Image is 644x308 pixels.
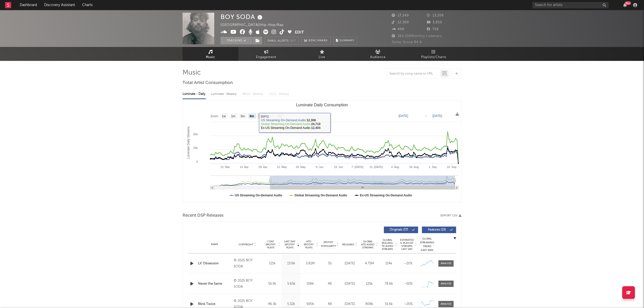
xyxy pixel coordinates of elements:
div: ~ 20 % [400,302,417,307]
text: 26. May [296,165,306,168]
div: 51.6k [380,302,397,307]
div: 5.32k [283,302,299,307]
text: 50k [193,133,198,136]
span: Last Day Spotify Plays [283,240,296,249]
span: Playlists/Charts [421,54,446,60]
span: Released [342,243,354,246]
div: 121k [264,261,280,266]
span: 756 [427,28,439,31]
div: 3.81M [302,261,318,266]
a: Audience [350,47,406,61]
div: [DATE] [341,281,358,286]
div: Blink Twice [198,302,231,307]
span: Engagement [256,54,276,60]
text: YTD [258,114,264,118]
span: Benchmark [309,38,328,44]
button: Tracking [221,37,252,44]
div: ~ 10 % [400,261,417,266]
div: Luminate - Weekly [211,90,238,98]
div: 78.6k [380,281,397,286]
div: 590k [302,302,318,307]
div: 99 + [625,1,631,5]
div: [DATE] [341,261,358,266]
button: Originals(37) [384,227,418,233]
div: [GEOGRAPHIC_DATA] | Hip-Hop/Rap [221,22,290,28]
text: Global Streaming On-Demand Audio [295,194,347,197]
span: Global Rolling 7D Audio Streams [380,238,394,251]
div: 48 [321,302,339,307]
button: Email AlertsOff [265,37,299,44]
span: 7 Day Spotify Plays [264,240,277,249]
div: Luminate - Daily [183,90,206,98]
span: Copyright [239,243,253,246]
div: Name [198,243,231,246]
div: ~ 50 % [400,281,417,286]
svg: Luminate Daily Consumption [183,101,461,202]
text: 31. Mar [221,165,230,168]
text: 18. Aug [409,165,419,168]
div: 46.3k [264,302,280,307]
button: Edit [295,29,304,36]
div: 114k [380,261,397,266]
span: Live [319,54,325,60]
span: Features ( 19 ) [425,228,449,231]
div: 55.5k [264,281,280,286]
a: Live [294,47,350,61]
span: ATD Spotify Plays [302,240,315,249]
span: Music [206,54,215,60]
a: Benchmark [301,37,331,44]
text: 9. Jun [316,165,324,168]
text: 23. Jun [334,165,343,168]
button: Summary [333,37,357,44]
span: 3,850 [427,21,442,24]
div: 46 [321,281,339,286]
text: 15. Sep [447,165,456,168]
span: 13,206 [427,14,444,17]
div: 55 [321,261,339,266]
div: 125k [361,281,378,286]
div: © 2025 BOY SODA [234,258,261,270]
span: 360,118 Monthly Listeners [392,35,442,38]
input: Search for artists [532,2,609,8]
a: Engagement [238,47,294,61]
span: Recent DSP Releases [183,213,224,219]
span: 498 [392,28,404,31]
span: Summary [339,39,354,42]
div: 13.8k [283,261,299,266]
text: [DATE] [399,114,408,118]
span: 12,300 [392,21,409,24]
text: 4. Aug [391,165,399,168]
span: Spotify Popularity [321,241,336,248]
text: → [424,114,427,118]
a: Playlists/Charts [406,47,461,61]
div: © 2025 BOY SODA [234,278,261,290]
button: Features(19) [422,227,456,233]
div: [DATE] [341,302,358,307]
text: 1. Sep [429,165,437,168]
a: Never the Same [198,281,231,286]
text: All [278,114,281,118]
text: [DATE] [433,114,442,118]
div: 808k [361,302,378,307]
text: 6m [250,114,254,118]
text: Ex-US Streaming On-Demand Audio [360,194,412,197]
input: Search by song name or URL [387,72,440,76]
a: Music [183,47,238,61]
text: 21. [DATE] [369,165,383,168]
text: 0 [196,160,198,163]
text: 25k [193,146,198,149]
text: 12. May [277,165,287,168]
span: Jump Score: 84.4 [392,41,422,44]
text: 1m [231,114,236,118]
button: Export CSV [440,214,461,217]
text: 1y [269,114,273,118]
span: Estimated % Playlist Streams Last Day [400,238,414,251]
div: 106k [302,281,318,286]
text: 28. Apr [259,165,267,168]
span: Audience [370,54,386,60]
text: Luminate Daily Consumption [296,103,348,107]
span: Originals ( 37 ) [387,228,410,231]
text: 1w [222,114,226,118]
text: Luminate Daily Streams [187,126,190,159]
